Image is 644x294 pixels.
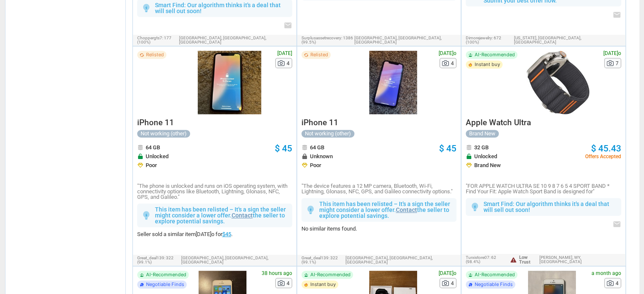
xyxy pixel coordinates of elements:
[301,256,338,264] span: 322 (99.1%)
[301,36,342,40] span: surplusassetrecovery:
[137,118,174,127] span: iPhone 11
[137,36,163,40] span: choppergts7:
[310,52,328,57] span: Relisted
[232,212,253,219] a: Contact
[475,272,515,277] span: AI-Recommended
[310,282,336,287] span: Instant buy
[591,144,621,153] a: $ 45.43
[310,145,324,150] span: 64 GB
[319,201,452,219] p: This item has been relisted – It's a sign the seller might consider a lower offer. the seller to ...
[474,154,497,159] span: Unlocked
[301,183,456,194] p: "The device features a 12 MP camera, Bluetooth, Wi-Fi, Lightning, Glonass, NFC, GPS, and Galileo ...
[603,51,621,56] span: [DATE]o
[181,256,292,264] span: [GEOGRAPHIC_DATA], [GEOGRAPHIC_DATA],[GEOGRAPHIC_DATA]
[354,36,457,44] span: [GEOGRAPHIC_DATA], [GEOGRAPHIC_DATA],[GEOGRAPHIC_DATA]
[466,118,531,127] span: Apple Watch Ultra
[277,51,292,56] span: [DATE]
[475,282,513,287] span: Negotiable Finds
[466,255,496,264] span: 62 (98.4%)
[275,143,292,154] span: $ 45
[137,256,174,264] span: 322 (99.1%)
[146,162,157,168] span: Poor
[137,183,292,200] p: "The phone is unlocked and runs on iOS operating system, with connectivity options like Bluetooth...
[146,282,184,287] span: Negotiable Finds
[439,143,456,154] span: $ 45
[466,183,621,194] p: "FOR APPLE WATCH ULTRA SE 10 9 8 7 6 5 4 SPORT BAND * Find Your Fit: Apple Watch Sport Band is de...
[439,144,456,153] a: $ 45
[146,52,164,57] span: Relisted
[146,145,160,150] span: 64 GB
[301,36,353,44] span: 1386 (99.5%)
[439,271,456,276] span: [DATE]o
[591,271,621,276] span: a month ago
[137,120,174,126] a: iPhone 11
[301,118,338,127] span: iPhone 11
[284,21,292,30] i: email
[439,51,456,56] span: [DATE]o
[310,154,333,159] span: Unknown
[155,2,288,14] p: Smart Find: Our algorithm thinks it's a deal that will sell out soon!
[179,36,292,44] span: [GEOGRAPHIC_DATA], [GEOGRAPHIC_DATA],[GEOGRAPHIC_DATA]
[613,220,621,228] i: email
[275,144,292,153] a: $ 45
[474,145,489,150] span: 32 GB
[310,162,321,168] span: Poor
[137,231,292,237] div: Seller sold a similar item[DATE]o for .
[474,162,501,168] span: Brand New
[616,61,619,66] span: 7
[466,36,501,44] span: 672 (100%)
[466,130,499,137] div: Brand New
[146,272,186,277] span: AI-Recommended
[137,256,165,260] span: great_deal139:
[137,36,171,44] span: 177 (100%)
[475,62,500,67] span: Instant buy
[345,256,456,264] span: [GEOGRAPHIC_DATA], [GEOGRAPHIC_DATA],[GEOGRAPHIC_DATA]
[613,11,621,19] i: email
[591,143,621,154] span: $ 45.43
[451,61,454,66] span: 4
[301,256,329,260] span: great_deal139:
[616,281,619,286] span: 4
[519,255,539,264] span: Low Trust
[585,154,621,159] span: Offers Accepted
[222,231,231,237] a: $45
[539,256,621,264] span: [PERSON_NAME], WY,[GEOGRAPHIC_DATA]
[466,255,490,260] span: turxistore07:
[146,154,169,159] span: Unlocked
[466,36,493,40] span: dimorejewelry:
[155,206,288,224] p: This item has been relisted – It's a sign the seller might consider a lower offer. the seller to ...
[484,201,616,213] p: Smart Find: Our algorithm thinks it's a deal that will sell out soon!
[262,271,292,276] span: 38 hours ago
[451,281,454,286] span: 4
[287,61,290,66] span: 4
[301,226,456,231] div: No similar items found.
[396,206,417,213] a: Contact
[310,272,351,277] span: AI-Recommended
[137,130,190,137] div: Not working (other)
[301,120,338,126] a: iPhone 11
[301,130,354,137] div: Not working (other)
[514,36,621,44] span: [US_STATE], [GEOGRAPHIC_DATA],[GEOGRAPHIC_DATA]
[466,120,531,126] a: Apple Watch Ultra
[287,281,290,286] span: 4
[475,52,515,57] span: AI-Recommended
